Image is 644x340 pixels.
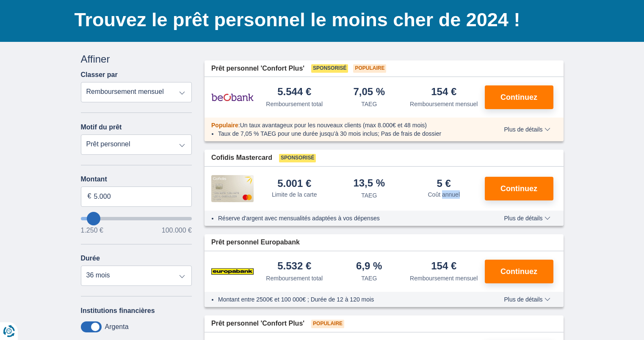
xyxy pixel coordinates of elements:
div: 5.544 € [277,87,311,98]
button: Continuez [485,85,553,109]
div: Coût annuel [428,190,460,199]
span: Plus de détails [504,126,550,132]
img: pret personnel Europabank [211,261,254,282]
input: wantToBorrow [81,217,192,220]
img: pret personnel Beobank [211,87,254,108]
div: 7,05 % [353,87,385,98]
label: Institutions financières [81,307,155,315]
div: 154 € [431,87,456,98]
div: : [205,121,486,129]
div: 6,9 % [356,261,382,272]
img: pret personnel Cofidis CC [211,175,254,202]
div: Remboursement mensuel [410,274,478,282]
span: Un taux avantageux pour les nouveaux clients (max 8.000€ et 48 mois) [240,122,427,129]
button: Plus de détails [498,126,556,133]
label: Classer par [81,71,118,79]
span: Prêt personnel Europabank [211,238,300,247]
button: Plus de détails [498,296,556,303]
span: Continuez [500,268,537,275]
button: Continuez [485,177,553,200]
div: 5 € [437,178,451,189]
span: Continuez [500,93,537,101]
h1: Trouvez le prêt personnel le moins cher de 2024 ! [75,7,564,33]
li: Montant entre 2500€ et 100 000€ ; Durée de 12 à 120 mois [218,295,479,304]
span: Continuez [500,185,537,192]
span: Populaire [353,64,386,73]
button: Plus de détails [498,215,556,222]
span: Populaire [311,320,344,328]
div: Affiner [81,52,192,66]
span: Sponsorisé [311,64,348,73]
div: Remboursement mensuel [410,100,478,108]
label: Durée [81,255,100,262]
div: 5.532 € [277,261,311,272]
span: € [88,192,91,201]
div: Remboursement total [266,274,323,282]
div: 5.001 € [277,178,311,189]
button: Continuez [485,260,553,283]
label: Argenta [105,323,129,331]
span: Sponsorisé [279,154,316,162]
span: Plus de détails [504,296,550,302]
span: 1.250 € [81,227,103,234]
span: Cofidis Mastercard [211,153,272,163]
li: Réserve d'argent avec mensualités adaptées à vos dépenses [218,214,479,222]
div: Limite de la carte [272,190,317,199]
div: 154 € [431,261,456,272]
div: TAEG [361,100,377,108]
span: Prêt personnel 'Confort Plus' [211,319,304,329]
span: 100.000 € [162,227,192,234]
label: Motif du prêt [81,123,122,131]
span: Prêt personnel 'Confort Plus' [211,64,304,74]
div: Remboursement total [266,100,323,108]
div: 13,5 % [353,178,385,189]
div: TAEG [361,274,377,282]
label: Montant [81,175,192,183]
span: Plus de détails [504,215,550,221]
li: Taux de 7,05 % TAEG pour une durée jusqu’à 30 mois inclus; Pas de frais de dossier [218,129,479,138]
span: Populaire [211,122,238,129]
div: TAEG [361,191,377,200]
